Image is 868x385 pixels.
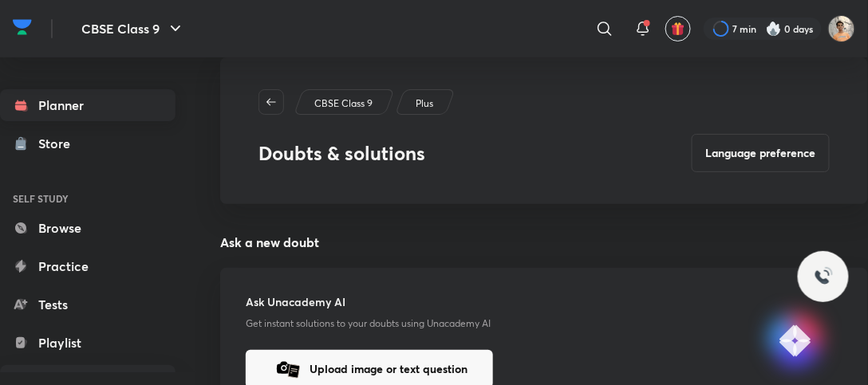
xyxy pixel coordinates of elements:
[766,21,782,37] img: streak
[271,353,303,385] img: camera-icon
[814,267,833,286] img: ttu
[220,236,868,249] h4: Ask a new doubt
[72,13,195,45] button: CBSE Class 9
[314,96,373,111] p: CBSE Class 9
[258,142,425,165] h3: Doubts & solutions
[828,15,855,42] img: Aashman Srivastava
[692,134,830,172] button: Language preference
[38,134,80,153] div: Store
[416,96,433,111] p: Plus
[246,293,842,310] h5: Ask Unacademy AI
[671,22,685,36] img: avatar
[13,15,32,39] img: Company Logo
[312,96,376,111] a: CBSE Class 9
[246,316,842,331] p: Get instant solutions to your doubts using Unacademy AI
[13,15,32,43] a: Company Logo
[413,96,436,111] a: Plus
[665,16,691,41] button: avatar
